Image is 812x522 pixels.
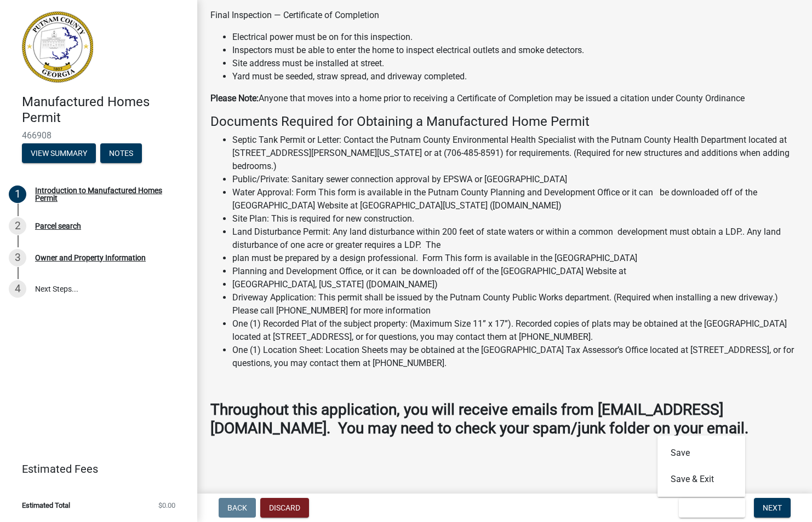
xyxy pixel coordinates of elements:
[210,92,799,105] p: Anyone that moves into a home prior to receiving a Certificate of Completion may be issued a cita...
[232,57,799,70] li: Site address must be installed at street.
[232,212,799,225] li: Site Plan: This is required for new construction.
[210,401,748,437] strong: Throughout this application, you will receive emails from [EMAIL_ADDRESS][DOMAIN_NAME]. You may n...
[219,498,256,518] button: Back
[232,265,799,278] li: Planning and Development Office, or it can be downloaded off of the [GEOGRAPHIC_DATA] Website at
[232,252,799,265] li: plan must be prepared by a design professional. Form This form is available in the [GEOGRAPHIC_DATA]
[657,440,745,466] button: Save
[657,466,745,492] button: Save & Exit
[232,44,799,57] li: Inspectors must be able to enter the home to inspect electrical outlets and smoke detectors.
[232,344,799,370] li: One (1) Location Sheet: Location Sheets may be obtained at the [GEOGRAPHIC_DATA] Tax Assessor’s O...
[657,436,745,497] div: Save & Exit
[100,143,142,163] button: Notes
[679,498,745,518] button: Save & Exit
[100,149,142,158] wm-modal-confirm: Notes
[232,31,799,44] li: Electrical power must be on for this inspection.
[232,317,799,344] li: One (1) Recorded Plat of the subject property: (Maximum Size 11” x 17”). Recorded copies of plats...
[22,94,188,126] h4: Manufactured Homes Permit
[35,187,180,202] div: Introduction to Manufactured Homes Permit
[232,225,799,252] li: Land Disturbance Permit: Any land disturbance within 200 feet of state waters or within a common ...
[9,458,180,480] a: Estimated Fees
[232,134,799,173] li: Septic Tank Permit or Letter: Contact the Putnam County Environmental Health Specialist with the ...
[227,503,247,512] span: Back
[232,186,799,212] li: Water Approval: Form This form is available in the Putnam County Planning and Development Office ...
[754,498,791,518] button: Next
[22,130,175,141] span: 466908
[22,11,93,83] img: Putnam County, Georgia
[9,280,26,298] div: 4
[9,217,26,235] div: 2
[210,93,259,103] strong: Please Note:
[210,9,799,22] p: Final Inspection — Certificate of Completion
[763,503,782,512] span: Next
[22,149,96,158] wm-modal-confirm: Summary
[9,185,26,203] div: 1
[232,278,799,291] li: [GEOGRAPHIC_DATA], [US_STATE] ([DOMAIN_NAME])
[22,143,96,163] button: View Summary
[260,498,309,518] button: Discard
[35,254,146,262] div: Owner and Property Information
[35,222,81,230] div: Parcel search
[158,502,175,509] span: $0.00
[688,503,730,512] span: Save & Exit
[210,114,799,130] h4: Documents Required for Obtaining a Manufactured Home Permit
[232,291,799,317] li: Driveway Application: This permit shall be issued by the Putnam County Public Works department. (...
[232,70,799,83] li: Yard must be seeded, straw spread, and driveway completed.
[9,249,26,266] div: 3
[232,173,799,186] li: Public/Private: Sanitary sewer connection approval by EPSWA or [GEOGRAPHIC_DATA]
[22,502,70,509] span: Estimated Total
